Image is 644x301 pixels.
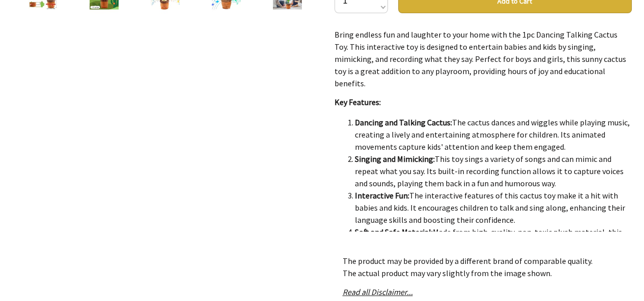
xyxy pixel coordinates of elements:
li: Made from high-quality, non-toxic plush material, this toy is soft and safe for children. It is d... [355,226,632,262]
a: Read all Disclaimer... [343,287,413,297]
strong: Interactive Fun: [355,190,409,200]
strong: Key Features: [334,97,381,107]
strong: Singing and Mimicking: [355,154,435,164]
strong: Soft and Safe Material: [355,227,433,237]
p: Bring endless fun and laughter to your home with the 1pc Dancing Talking Cactus Toy. This interac... [334,28,632,89]
li: The cactus dances and wiggles while playing music, creating a lively and entertaining atmosphere ... [355,116,632,153]
strong: Dancing and Talking Cactus: [355,117,452,127]
li: This toy sings a variety of songs and can mimic and repeat what you say. Its built-in recording f... [355,153,632,189]
li: The interactive features of this cactus toy make it a hit with babies and kids. It encourages chi... [355,189,632,226]
p: The product may be provided by a different brand of comparable quality. The actual product may va... [343,255,624,279]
